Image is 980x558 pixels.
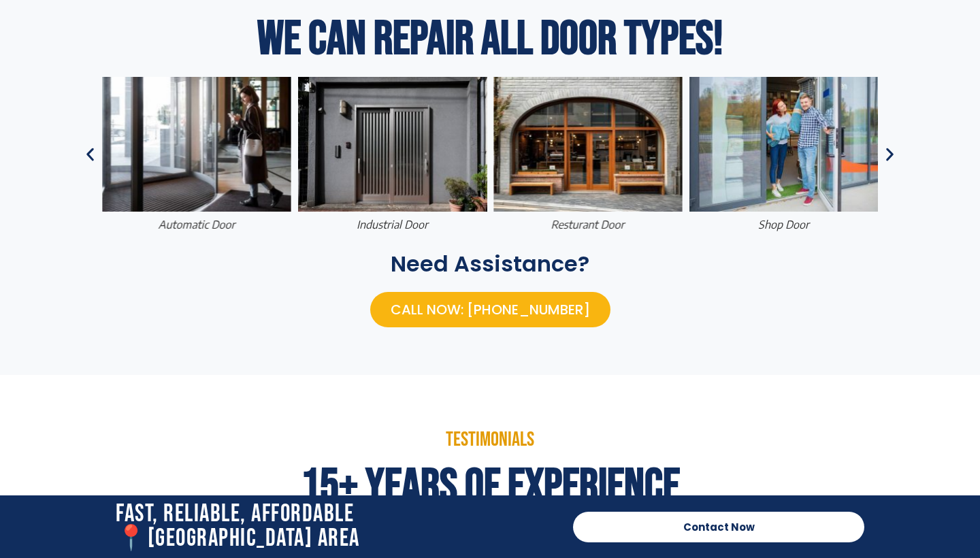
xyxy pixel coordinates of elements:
[82,253,898,275] h2: Need Assistance?
[102,77,291,212] img: Doors Repair General 28
[493,77,683,212] img: Doors Repair General 30
[689,77,879,233] div: 30 / 37
[391,300,590,319] span: Call Now: [PHONE_NUMBER]
[689,217,879,232] figcaption: shop door
[102,77,291,233] div: 27 / 37
[683,522,755,532] span: Contact Now
[493,77,683,233] a: resturant doorresturant door
[82,16,898,63] h2: We Can Repair All Door Types!
[102,77,291,233] a: Automatic DoorAutomatic Door
[370,292,610,327] a: Call Now: [PHONE_NUMBER]
[102,77,878,233] div: Image Carousel
[493,77,683,233] div: 29 / 37
[298,77,487,233] a: industrial doorindustrial door
[689,77,879,212] img: Doors Repair General 31
[102,217,291,232] figcaption: Automatic Door
[298,217,487,232] figcaption: industrial door
[298,77,487,212] img: Doors Repair General 29
[493,217,683,232] figcaption: resturant door
[88,429,892,450] p: Testimonials
[116,502,559,551] h2: Fast, Reliable, Affordable 📍[GEOGRAPHIC_DATA] Area
[298,77,487,233] div: 28 / 37
[689,77,879,233] a: shop doorshop door
[573,512,864,542] a: Contact Now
